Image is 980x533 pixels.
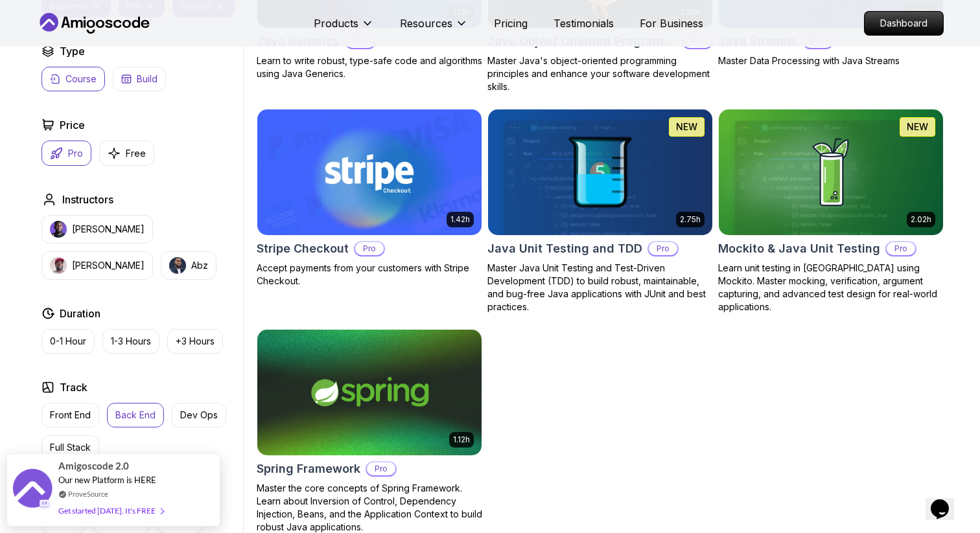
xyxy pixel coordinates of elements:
button: instructor imgAbz [161,251,216,280]
button: 1-3 Hours [102,329,159,354]
button: 0-1 Hour [41,329,95,354]
h2: Price [60,117,85,133]
h2: Spring Framework [257,460,360,478]
p: NEW [676,120,697,133]
p: Abz [191,259,208,272]
p: Pro [68,146,83,159]
button: Front End [41,403,99,427]
span: Amigoscode 2.0 [58,459,129,473]
p: Pro [887,242,915,255]
a: ProveSource [68,488,108,499]
a: Stripe Checkout card1.42hStripe CheckoutProAccept payments from your customers with Stripe Checkout. [257,109,482,288]
h2: Stripe Checkout [257,240,349,258]
a: Dashboard [864,11,944,36]
a: Mockito & Java Unit Testing card2.02hNEWMockito & Java Unit TestingProLearn unit testing in [GEOG... [718,109,944,313]
h2: Mockito & Java Unit Testing [718,240,880,258]
img: instructor img [50,257,67,274]
button: Resources [400,16,468,41]
h2: Track [60,380,87,395]
iframe: chat widget [926,481,967,520]
p: [PERSON_NAME] [72,223,145,236]
p: Pro [355,242,384,255]
p: Pro [649,242,677,255]
p: Products [314,16,358,31]
img: Spring Framework card [257,330,482,455]
button: +3 Hours [167,329,223,354]
button: Course [41,67,105,91]
p: Master Data Processing with Java Streams [718,54,944,67]
p: Course [65,73,97,85]
p: Dev Ops [180,409,218,422]
button: Pro [41,141,91,166]
p: Learn to write robust, type-safe code and algorithms using Java Generics. [257,54,482,80]
img: Mockito & Java Unit Testing card [719,109,943,235]
p: Resources [400,16,452,31]
a: Testimonials [554,16,614,31]
p: NEW [907,120,928,133]
img: instructor img [50,221,67,238]
p: 1-3 Hours [111,335,151,348]
span: Our new Platform is HERE [58,475,156,485]
p: Master Java's object-oriented programming principles and enhance your software development skills. [487,54,713,93]
p: Master Java Unit Testing and Test-Driven Development (TDD) to build robust, maintainable, and bug... [487,262,713,313]
a: Pricing [494,16,528,31]
h2: Java Unit Testing and TDD [487,240,642,258]
p: 1.12h [453,435,470,445]
p: Full Stack [50,441,91,454]
img: instructor img [169,257,186,274]
p: 2.75h [680,214,701,225]
p: Learn unit testing in [GEOGRAPHIC_DATA] using Mockito. Master mocking, verification, argument cap... [718,262,944,313]
button: Products [314,16,374,41]
button: Full Stack [41,435,99,460]
button: Build [113,67,166,91]
img: Java Unit Testing and TDD card [488,109,712,235]
p: Accept payments from your customers with Stripe Checkout. [257,262,482,288]
p: Front End [50,409,91,422]
h2: Instructors [62,192,113,207]
p: 2.02h [911,214,931,225]
a: Java Unit Testing and TDD card2.75hNEWJava Unit Testing and TDDProMaster Java Unit Testing and Te... [487,109,713,313]
p: Pro [367,462,395,475]
p: [PERSON_NAME] [72,259,145,272]
a: For Business [640,16,703,31]
h2: Duration [60,306,100,321]
h2: Type [60,43,85,59]
div: Get started [DATE]. It's FREE [58,503,163,518]
button: Dev Ops [172,403,226,427]
p: Back End [115,409,156,422]
p: Build [137,73,157,85]
button: Free [99,141,154,166]
p: 1.42h [450,214,470,225]
button: instructor img[PERSON_NAME] [41,251,153,280]
button: instructor img[PERSON_NAME] [41,215,153,244]
img: Stripe Checkout card [257,109,482,235]
p: Free [126,146,146,159]
p: 0-1 Hour [50,335,86,348]
p: Dashboard [865,12,943,35]
p: +3 Hours [176,335,215,348]
img: provesource social proof notification image [13,469,52,511]
button: Back End [107,403,164,427]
